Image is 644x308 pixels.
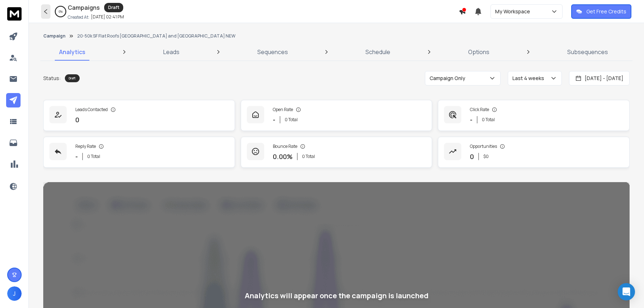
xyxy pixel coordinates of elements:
p: 0 Total [285,117,298,123]
a: Analytics [55,43,90,61]
p: Subsequences [567,48,608,56]
p: 0 [75,115,79,125]
p: Open Rate [273,107,293,113]
p: Last 4 weeks [512,75,547,82]
div: Draft [104,3,123,12]
p: Created At: [68,14,89,20]
a: Leads Contacted0 [43,100,235,131]
div: Draft [65,74,80,82]
p: Analytics [59,48,85,56]
p: 0 Total [302,154,315,159]
p: Opportunities [470,144,497,149]
p: [DATE] 02:41 PM [91,14,124,20]
button: J [7,286,22,301]
a: Options [464,43,494,61]
div: Open Intercom Messenger [618,283,635,300]
p: Options [468,48,489,56]
div: Analytics will appear once the campaign is launched [245,291,428,301]
a: Reply Rate-0 Total [43,137,235,168]
p: - [75,151,78,162]
p: 20-50k SF Flat Roofs [GEOGRAPHIC_DATA] and [GEOGRAPHIC_DATA] NEW [77,33,235,39]
p: Leads [163,48,179,56]
p: 0 % [59,9,63,14]
p: My Workspace [495,8,533,15]
p: Sequences [257,48,288,56]
p: 0.00 % [273,151,293,162]
a: Click Rate-0 Total [438,100,630,131]
p: - [470,115,472,125]
button: Get Free Credits [571,4,631,19]
p: Leads Contacted [75,107,108,113]
p: Click Rate [470,107,489,113]
p: Campaign Only [430,75,468,82]
p: 0 Total [482,117,495,123]
a: Leads [159,43,184,61]
p: - [273,115,275,125]
a: Schedule [361,43,395,61]
button: [DATE] - [DATE] [569,71,630,85]
a: Open Rate-0 Total [241,100,432,131]
p: Schedule [365,48,390,56]
p: Status: [43,75,61,82]
a: Bounce Rate0.00%0 Total [241,137,432,168]
p: Bounce Rate [273,144,297,149]
p: 0 Total [87,154,100,159]
p: Reply Rate [75,144,96,149]
button: Campaign [43,33,66,39]
p: Get Free Credits [586,8,626,15]
a: Sequences [253,43,292,61]
p: $ 0 [483,154,489,159]
h1: Campaigns [68,3,100,12]
a: Subsequences [563,43,612,61]
p: 0 [470,151,474,162]
a: Opportunities0$0 [438,137,630,168]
